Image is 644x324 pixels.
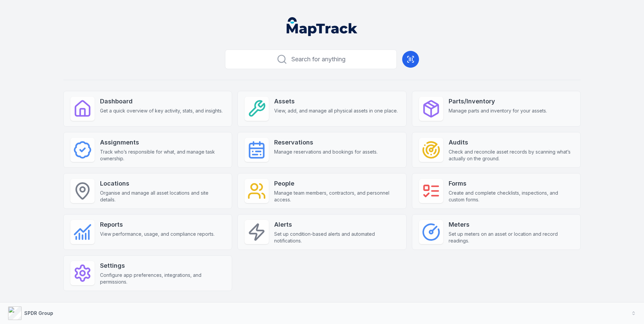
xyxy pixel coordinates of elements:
span: Manage reservations and bookings for assets. [274,149,378,155]
span: Manage team members, contractors, and personnel access. [274,190,399,203]
strong: SPDR Group [24,310,53,316]
strong: Alerts [274,220,399,229]
span: Search for anything [291,55,346,64]
a: SettingsConfigure app preferences, integrations, and permissions. [63,255,232,291]
strong: Reservations [274,138,378,147]
span: Set up condition-based alerts and automated notifications. [274,231,399,244]
a: AssignmentsTrack who’s responsible for what, and manage task ownership. [63,132,232,168]
a: DashboardGet a quick overview of key activity, stats, and insights. [63,91,232,127]
strong: Assets [274,97,398,106]
span: Get a quick overview of key activity, stats, and insights. [100,107,223,114]
nav: Global [276,17,368,36]
a: FormsCreate and complete checklists, inspections, and custom forms. [412,173,581,209]
a: AssetsView, add, and manage all physical assets in one place. [237,91,406,127]
strong: Parts/Inventory [449,97,547,106]
span: View, add, and manage all physical assets in one place. [274,107,398,114]
span: Check and reconcile asset records by scanning what’s actually on the ground. [449,149,574,162]
span: View performance, usage, and compliance reports. [100,231,215,237]
strong: Dashboard [100,97,223,106]
span: Set up meters on an asset or location and record readings. [449,231,574,244]
strong: Audits [449,138,574,147]
span: Configure app preferences, integrations, and permissions. [100,272,225,285]
strong: Forms [449,179,574,188]
a: AlertsSet up condition-based alerts and automated notifications. [237,214,406,250]
a: ReportsView performance, usage, and compliance reports. [63,214,232,250]
a: Parts/InventoryManage parts and inventory for your assets. [412,91,581,127]
span: Track who’s responsible for what, and manage task ownership. [100,149,225,162]
strong: Settings [100,261,225,270]
a: AuditsCheck and reconcile asset records by scanning what’s actually on the ground. [412,132,581,168]
span: Create and complete checklists, inspections, and custom forms. [449,190,574,203]
a: LocationsOrganise and manage all asset locations and site details. [63,173,232,209]
a: PeopleManage team members, contractors, and personnel access. [237,173,406,209]
a: ReservationsManage reservations and bookings for assets. [237,132,406,168]
strong: People [274,179,399,188]
strong: Locations [100,179,225,188]
button: Search for anything [225,50,397,69]
strong: Assignments [100,138,225,147]
strong: Meters [449,220,574,229]
a: MetersSet up meters on an asset or location and record readings. [412,214,581,250]
strong: Reports [100,220,215,229]
span: Organise and manage all asset locations and site details. [100,190,225,203]
span: Manage parts and inventory for your assets. [449,107,547,114]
